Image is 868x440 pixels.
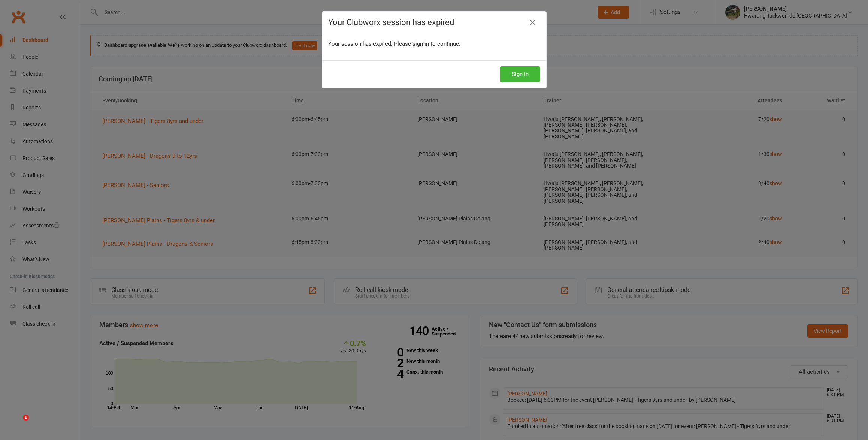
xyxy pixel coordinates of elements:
[527,16,539,28] a: Close
[7,415,25,433] iframe: Intercom live chat
[23,415,29,421] span: 1
[328,18,540,27] h4: Your Clubworx session has expired
[328,40,460,47] span: Your session has expired. Please sign in to continue.
[500,66,540,82] button: Sign In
